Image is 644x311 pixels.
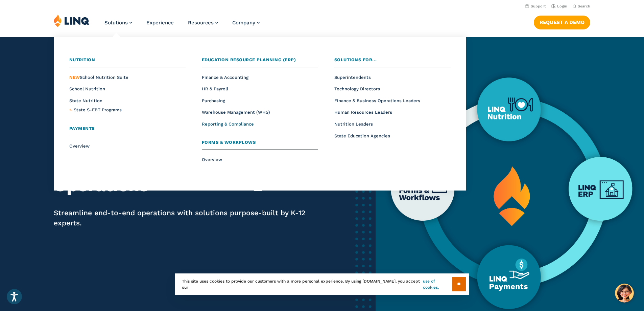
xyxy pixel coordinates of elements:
[104,14,260,37] nav: Primary Navigation
[202,110,270,115] a: Warehouse Management (WHS)
[202,121,254,127] a: Reporting & Compliance
[334,86,380,91] a: Technology Directors
[69,75,128,80] a: NEWSchool Nutrition Suite
[334,133,390,138] a: State Education Agencies
[202,157,222,162] a: Overview
[69,143,90,149] a: Overview
[615,284,634,303] button: Hello, have a question? Let’s chat.
[551,4,567,8] a: Login
[202,140,256,145] span: Forms & Workflows
[69,98,102,103] a: State Nutrition
[69,75,128,80] span: School Nutrition Suite
[104,20,132,26] a: Solutions
[74,107,122,114] a: State S-EBT Programs
[54,155,308,196] h2: Solutions to Simplify K‑12 Operations
[74,107,122,112] span: State S-EBT Programs
[69,125,186,136] a: Payments
[54,208,308,228] p: Streamline end-to-end operations with solutions purpose-built by K-12 experts.
[334,110,392,115] a: Human Resources Leaders
[334,57,451,67] a: Solutions for...
[202,98,225,103] a: Purchasing
[334,121,373,127] a: Nutrition Leaders
[146,20,174,26] a: Experience
[578,4,590,8] span: Search
[534,14,590,29] nav: Button Navigation
[423,278,452,290] a: use of cookies.
[232,20,260,26] a: Company
[334,75,371,80] a: Superintendents
[69,57,95,62] span: Nutrition
[54,14,90,27] img: LINQ | K‑12 Software
[188,20,214,26] span: Resources
[175,273,469,295] div: This site uses cookies to provide our customers with a more personal experience. By using [DOMAIN...
[202,139,318,150] a: Forms & Workflows
[104,20,128,26] span: Solutions
[534,16,590,29] a: Request a Demo
[69,126,95,131] span: Payments
[69,86,105,91] a: School Nutrition
[202,57,318,67] a: Education Resource Planning (ERP)
[69,57,186,67] a: Nutrition
[188,20,218,26] a: Resources
[334,98,420,103] a: Finance & Business Operations Leaders
[573,4,590,9] button: Open Search Bar
[202,57,296,62] span: Education Resource Planning (ERP)
[202,86,228,91] a: HR & Payroll
[232,20,255,26] span: Company
[525,4,546,8] a: Support
[69,75,80,80] span: NEW
[202,75,248,80] a: Finance & Accounting
[334,57,377,62] span: Solutions for...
